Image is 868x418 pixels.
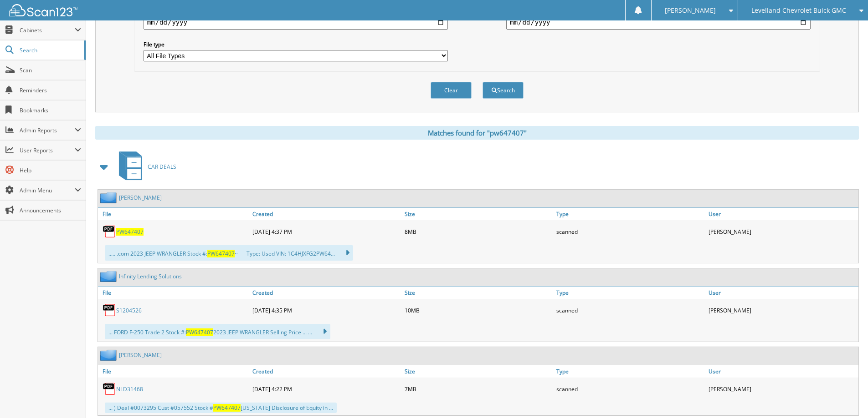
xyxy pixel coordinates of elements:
[105,403,337,413] div: ... ) Deal #0073295 Cust #057552 Stock # [US_STATE] Disclosure of Equity in ...
[706,301,858,319] div: [PERSON_NAME]
[250,287,402,299] a: Created
[554,208,706,220] a: Type
[144,15,448,30] input: start
[20,166,81,174] span: Help
[20,86,81,94] span: Reminders
[554,301,706,319] div: scanned
[665,8,716,13] span: [PERSON_NAME]
[207,250,235,257] span: PW647407
[103,382,116,396] img: PDF.png
[822,374,868,418] iframe: Chat Widget
[98,208,250,220] a: File
[116,385,143,393] a: NLD31468
[116,307,142,314] a: S1204526
[100,192,119,203] img: folder2.png
[100,271,119,282] img: folder2.png
[116,228,144,236] a: PW647407
[250,301,402,319] div: [DATE] 4:35 PM
[113,149,176,185] a: CAR DEALS
[402,380,555,398] div: 7MB
[119,351,162,359] a: [PERSON_NAME]
[250,208,402,220] a: Created
[402,365,555,378] a: Size
[751,8,846,13] span: Levelland Chevrolet Buick GMC
[483,82,524,99] button: Search
[20,206,81,214] span: Announcements
[105,245,353,261] div: ..... .com 2023 JEEP WRANGLER Stock #: ~—- Type: Used VIN: 1C4HJXFG2PW64...
[119,194,162,201] a: [PERSON_NAME]
[95,126,859,140] div: Matches found for "pw647407"
[706,287,858,299] a: User
[20,146,75,154] span: User Reports
[148,163,176,171] span: CAR DEALS
[402,208,555,220] a: Size
[144,40,448,48] label: File type
[402,222,555,241] div: 8MB
[20,26,75,34] span: Cabinets
[20,106,81,114] span: Bookmarks
[250,222,402,241] div: [DATE] 4:37 PM
[98,365,250,378] a: File
[506,15,811,30] input: end
[402,287,555,299] a: Size
[402,301,555,319] div: 10MB
[554,380,706,398] div: scanned
[186,328,213,336] span: PW647407
[706,208,858,220] a: User
[706,365,858,378] a: User
[20,46,80,54] span: Search
[105,324,330,339] div: ... FORD F-250 Trade 2 Stock #: 2023 JEEP WRANGLER Selling Price ... ...
[103,303,116,317] img: PDF.png
[103,225,116,238] img: PDF.png
[554,365,706,378] a: Type
[706,380,858,398] div: [PERSON_NAME]
[554,222,706,241] div: scanned
[9,4,77,16] img: scan123-logo-white.svg
[250,380,402,398] div: [DATE] 4:22 PM
[431,82,472,99] button: Clear
[20,186,75,194] span: Admin Menu
[213,404,241,412] span: PW647407
[20,126,75,134] span: Admin Reports
[100,349,119,361] img: folder2.png
[20,66,81,74] span: Scan
[554,287,706,299] a: Type
[706,222,858,241] div: [PERSON_NAME]
[98,287,250,299] a: File
[250,365,402,378] a: Created
[119,272,182,280] a: Infinity Lending Solutions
